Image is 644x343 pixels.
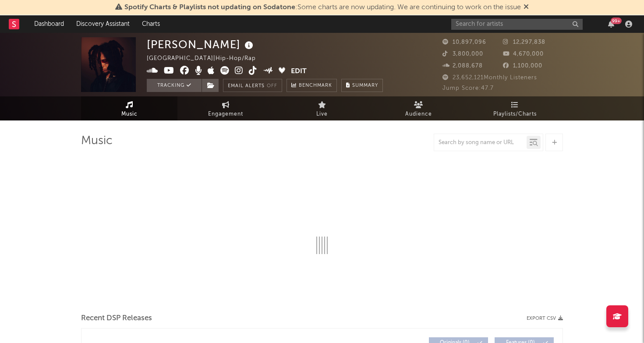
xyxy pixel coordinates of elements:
span: 2,088,678 [442,63,483,69]
span: Audience [405,109,432,120]
span: Engagement [208,109,243,120]
a: Discovery Assistant [70,15,136,33]
span: 10,897,096 [442,39,486,45]
span: Summary [352,83,378,88]
a: Benchmark [287,79,337,92]
span: 23,652,121 Monthly Listeners [442,75,537,81]
span: Recent DSP Releases [81,313,152,324]
button: Export CSV [527,316,563,321]
a: Charts [136,15,166,33]
div: [PERSON_NAME] [147,37,255,52]
button: Summary [341,79,383,92]
button: 99+ [608,21,614,28]
span: Playlists/Charts [493,109,537,120]
button: Tracking [147,79,202,92]
span: Live [316,109,328,120]
span: Dismiss [524,4,529,11]
button: Edit [291,66,307,77]
span: 4,670,000 [503,51,544,57]
a: Playlists/Charts [467,96,563,120]
span: : Some charts are now updating. We are continuing to work on the issue [124,4,521,11]
div: 99 + [611,18,622,24]
input: Search by song name or URL [434,139,527,146]
span: 12,297,838 [503,39,545,45]
div: [GEOGRAPHIC_DATA] | Hip-Hop/Rap [147,53,266,64]
a: Audience [370,96,467,120]
span: Benchmark [299,81,332,91]
span: Music [121,109,138,120]
span: 1,100,000 [503,63,542,69]
span: Spotify Charts & Playlists not updating on Sodatone [124,4,295,11]
span: 3,800,000 [442,51,483,57]
a: Engagement [177,96,274,120]
a: Dashboard [28,15,70,33]
input: Search for artists [451,19,583,30]
span: Jump Score: 47.7 [442,85,494,91]
button: Email AlertsOff [223,79,282,92]
em: Off [267,84,277,88]
a: Music [81,96,177,120]
a: Live [274,96,370,120]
